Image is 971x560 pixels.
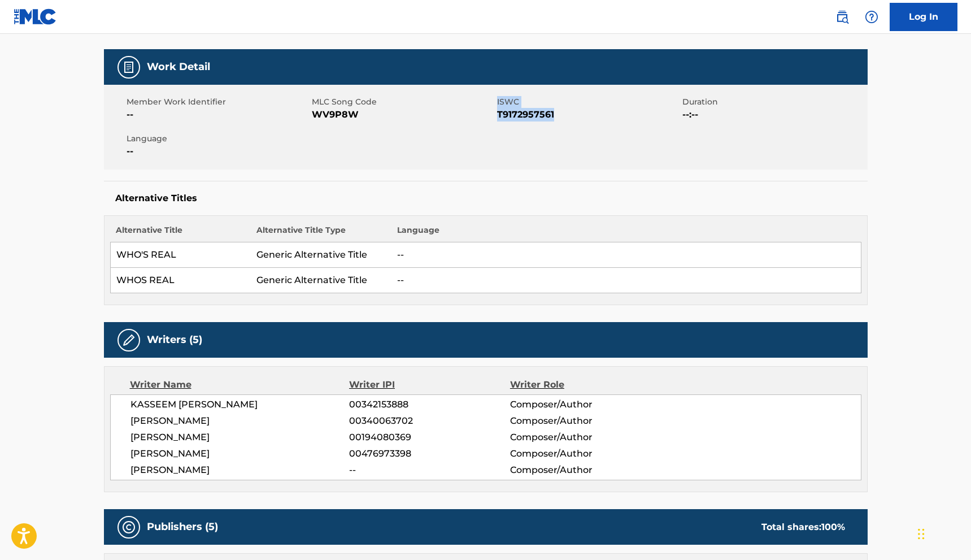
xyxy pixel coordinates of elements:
span: KASSEEM [PERSON_NAME] [130,398,350,411]
span: WV9P8W [312,108,494,121]
img: Writers [122,333,136,347]
iframe: Chat Widget [915,506,971,560]
a: Log In [890,3,957,31]
img: search [835,10,849,24]
td: WHOS REAL [110,268,251,293]
span: 00194080369 [349,431,510,444]
div: Writer IPI [349,378,510,392]
span: -- [127,145,309,158]
span: Duration [682,96,865,108]
span: 00340063702 [349,414,510,428]
img: MLC Logo [14,8,57,25]
span: Composer/Author [510,463,656,477]
span: [PERSON_NAME] [130,414,350,428]
span: [PERSON_NAME] [130,447,350,461]
span: -- [127,108,309,121]
span: [PERSON_NAME] [130,463,350,477]
img: help [865,10,878,24]
h5: Publishers (5) [147,520,218,533]
span: MLC Song Code [312,96,494,108]
td: Generic Alternative Title [251,242,391,268]
img: Publishers [122,520,136,534]
span: Composer/Author [510,398,656,411]
span: T9172957561 [497,108,680,121]
td: Generic Alternative Title [251,268,391,293]
span: Composer/Author [510,431,656,444]
td: -- [391,242,861,268]
span: Language [127,133,309,145]
div: Writer Name [130,378,350,392]
div: Drag [918,517,925,551]
span: 100 % [821,522,845,532]
span: 00342153888 [349,398,510,411]
h5: Alternative Titles [115,193,856,204]
span: Composer/Author [510,447,656,461]
div: Help [860,6,883,28]
div: Writer Role [510,378,656,392]
th: Language [391,224,861,242]
span: 00476973398 [349,447,510,461]
h5: Writers (5) [147,333,202,346]
span: --:-- [682,108,865,121]
span: [PERSON_NAME] [130,431,350,444]
h5: Work Detail [147,60,210,73]
a: Public Search [831,6,854,28]
span: -- [349,463,510,477]
th: Alternative Title [110,224,251,242]
td: WHO'S REAL [110,242,251,268]
span: ISWC [497,96,680,108]
img: Work Detail [122,60,136,74]
span: Member Work Identifier [127,96,309,108]
th: Alternative Title Type [251,224,391,242]
div: Total shares: [761,520,845,534]
td: -- [391,268,861,293]
span: Composer/Author [510,414,656,428]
